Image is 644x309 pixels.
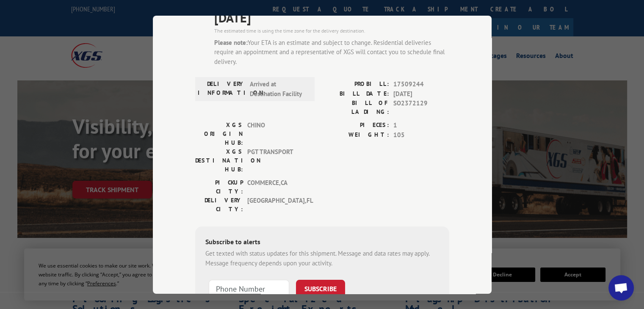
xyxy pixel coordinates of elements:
span: Arrived at Destination Facility [250,80,307,99]
div: Subscribe to alerts [205,237,439,249]
div: The estimated time is using the time zone for the delivery destination. [214,27,449,34]
span: [GEOGRAPHIC_DATA] , FL [247,196,304,214]
label: DELIVERY INFORMATION: [198,80,246,99]
div: Get texted with status updates for this shipment. Message and data rates may apply. Message frequ... [205,249,439,268]
span: [DATE] [214,8,449,27]
span: PGT TRANSPORT [247,147,304,174]
label: XGS DESTINATION HUB: [195,147,243,174]
span: 105 [393,130,449,140]
button: SUBSCRIBE [296,280,345,298]
span: CHINO [247,121,304,147]
label: BILL OF LADING: [322,99,389,116]
label: PIECES: [322,121,389,130]
label: XGS ORIGIN HUB: [195,121,243,147]
span: 1 [393,121,449,130]
label: PROBILL: [322,80,389,89]
a: Open chat [608,275,634,301]
span: [DATE] [393,89,449,99]
label: PICKUP CITY: [195,178,243,196]
span: COMMERCE , CA [247,178,304,196]
span: 17509244 [393,80,449,89]
label: BILL DATE: [322,89,389,99]
label: DELIVERY CITY: [195,196,243,214]
label: WEIGHT: [322,130,389,140]
input: Phone Number [209,280,289,298]
div: Your ETA is an estimate and subject to change. Residential deliveries require an appointment and ... [214,38,449,66]
span: SO2372129 [393,99,449,116]
strong: Please note: [214,38,248,46]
